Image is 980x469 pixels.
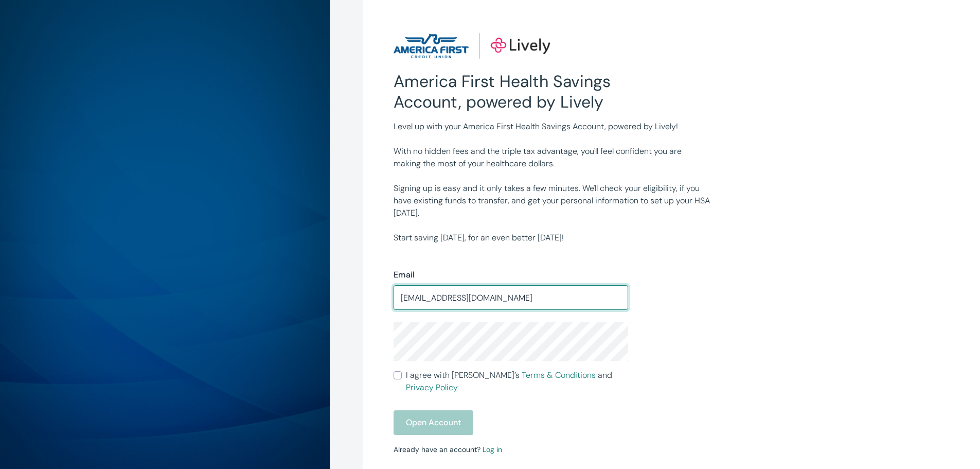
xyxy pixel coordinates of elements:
p: With no hidden fees and the triple tax advantage, you'll feel confident you are making the most o... [394,145,710,170]
p: Signing up is easy and it only takes a few minutes. We'll check your eligibility, if you have exi... [394,182,710,219]
small: Already have an account? [394,445,502,454]
img: Lively [394,33,550,59]
span: I agree with [PERSON_NAME]’s and [406,369,628,394]
h2: America First Health Savings Account, powered by Lively [394,71,628,112]
a: Terms & Conditions [522,370,596,380]
a: Log in [483,445,502,454]
label: Email [394,269,415,281]
p: Start saving [DATE], for an even better [DATE]! [394,232,710,244]
p: Level up with your America First Health Savings Account, powered by Lively! [394,120,710,133]
a: Privacy Policy [406,382,458,393]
